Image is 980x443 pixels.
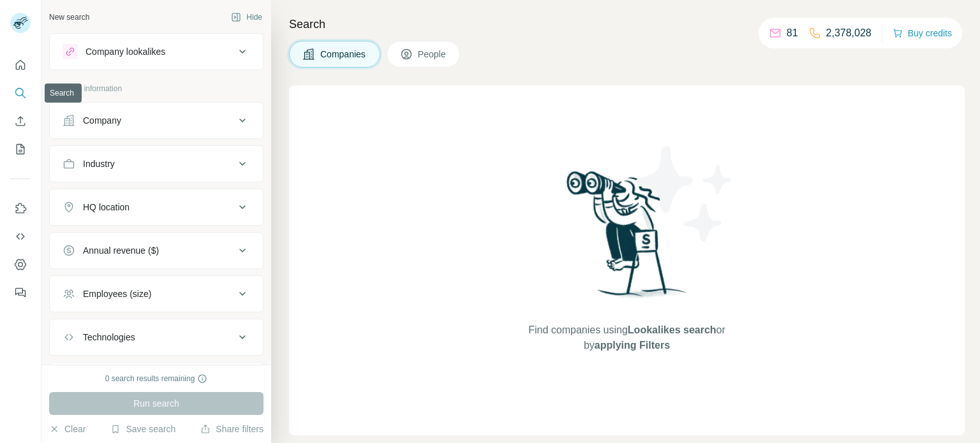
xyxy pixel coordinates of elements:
[561,168,694,310] img: Surfe Illustration - Woman searching with binoculars
[10,138,31,161] button: My lists
[49,83,264,94] p: Company information
[49,11,89,23] div: New search
[83,244,159,257] div: Annual revenue ($)
[893,24,952,42] button: Buy credits
[524,323,729,353] span: Find companies using or by
[50,149,263,179] button: Industry
[50,105,263,136] button: Company
[200,423,264,435] button: Share filters
[10,253,31,276] button: Dashboard
[83,114,121,127] div: Company
[628,324,716,335] span: Lookalikes search
[83,157,115,170] div: Industry
[320,48,367,61] span: Companies
[50,36,263,67] button: Company lookalikes
[627,136,742,251] img: Surfe Illustration - Stars
[418,48,447,61] span: People
[50,322,263,352] button: Technologies
[49,423,85,435] button: Clear
[50,235,263,266] button: Annual revenue ($)
[50,279,263,309] button: Employees (size)
[10,225,31,248] button: Use Surfe API
[110,423,175,435] button: Save search
[10,82,31,105] button: Search
[83,331,135,344] div: Technologies
[10,54,31,76] button: Quick start
[105,373,208,384] div: 0 search results remaining
[10,197,31,220] button: Use Surfe on LinkedIn
[85,45,165,58] div: Company lookalikes
[826,25,872,41] p: 2,378,028
[787,25,798,41] p: 81
[10,281,31,304] button: Feedback
[83,201,130,214] div: HQ location
[50,192,263,222] button: HQ location
[289,15,965,33] h4: Search
[10,110,31,133] button: Enrich CSV
[222,8,271,27] button: Hide
[83,287,151,300] div: Employees (size)
[595,340,670,351] span: applying Filters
